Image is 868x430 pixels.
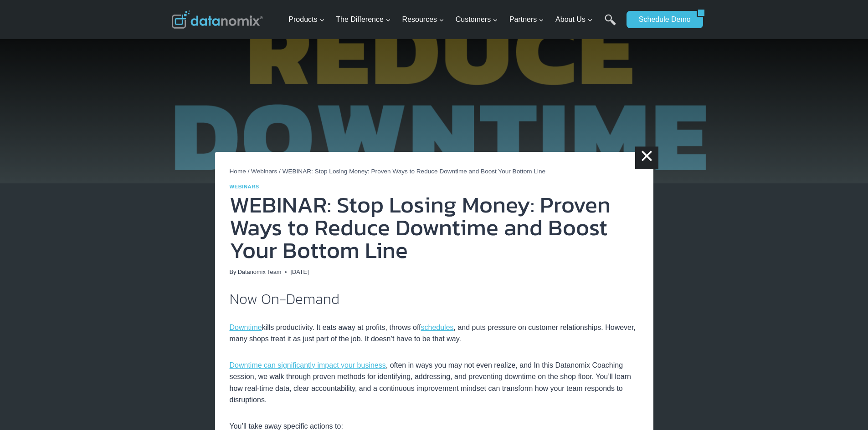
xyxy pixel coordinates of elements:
span: Products [288,14,324,25]
time: [DATE] [290,268,308,277]
img: Datanomix [172,10,263,29]
h2: Now On-Demand [230,292,639,306]
span: Partners [509,14,544,25]
a: Datanomix Team [238,268,282,275]
nav: Primary Navigation [285,5,622,35]
p: kills productivity. It eats away at profits, throws off , and puts pressure on customer relations... [230,322,639,345]
a: Schedule Demo [627,11,697,28]
span: By [230,268,236,277]
a: Webinars [251,168,277,175]
a: Home [230,168,246,175]
span: WEBINAR: Stop Losing Money: Proven Ways to Reduce Downtime and Boost Your Bottom Line [282,168,546,175]
a: Downtime [230,324,262,331]
span: About Us [555,14,593,25]
span: The Difference [336,14,391,25]
a: Search [605,14,616,35]
a: Downtime can significantly impact your business [230,361,386,369]
span: Customers [456,14,498,25]
span: / [248,168,250,175]
a: × [635,147,658,169]
a: Webinars [230,184,259,189]
a: schedules [421,324,454,331]
span: / [279,168,281,175]
span: Resources [402,14,444,25]
h1: WEBINAR: Stop Losing Money: Proven Ways to Reduce Downtime and Boost Your Bottom Line [230,193,639,262]
p: , often in ways you may not even realize, and In this Datanomix Coaching session, we walk through... [230,359,639,406]
nav: Breadcrumbs [230,167,639,177]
